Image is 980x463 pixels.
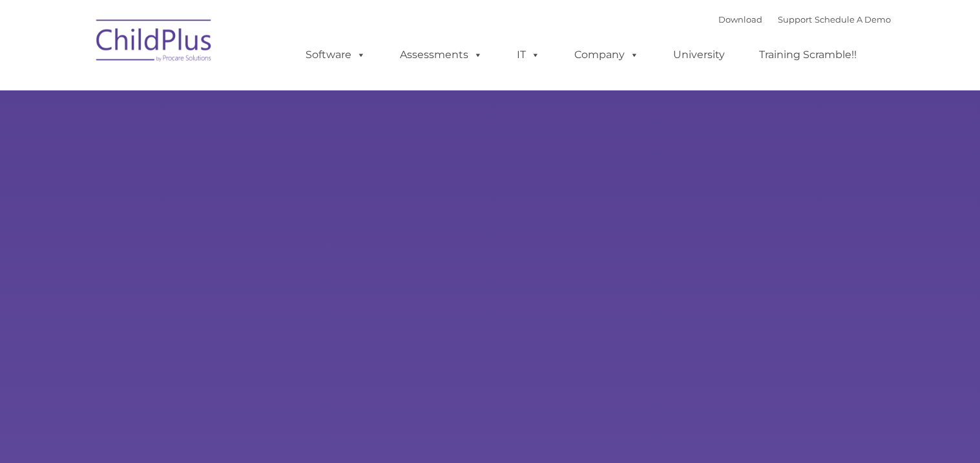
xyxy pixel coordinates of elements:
[660,42,738,68] a: University
[718,14,891,25] font: |
[561,42,652,68] a: Company
[90,10,219,75] img: ChildPlus by Procare Solutions
[746,42,870,68] a: Training Scramble!!
[504,42,553,68] a: IT
[815,14,891,25] a: Schedule A Demo
[718,14,762,25] a: Download
[293,42,379,68] a: Software
[387,42,495,68] a: Assessments
[778,14,812,25] a: Support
